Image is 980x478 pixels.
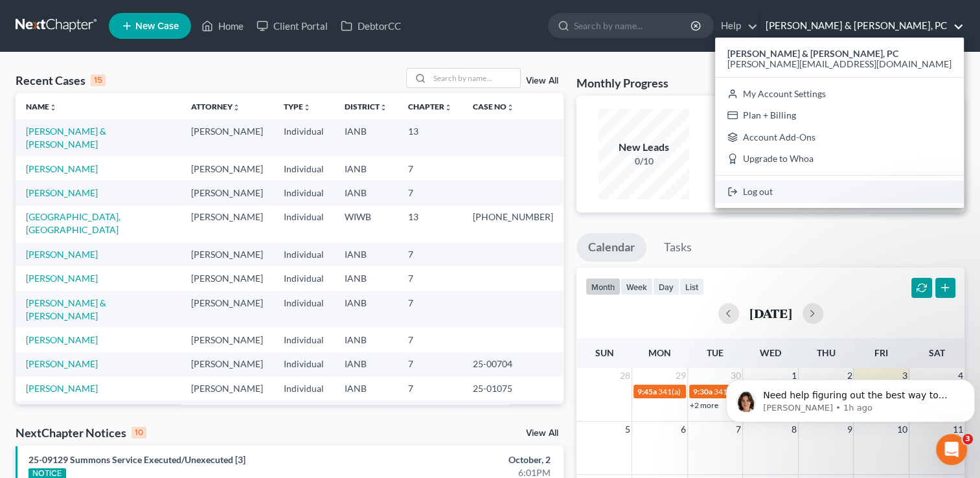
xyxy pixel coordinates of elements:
[49,104,57,111] i: unfold_more
[526,76,558,85] a: View All
[526,429,558,438] a: View All
[334,291,398,328] td: IANB
[715,126,964,148] a: Account Add-Ons
[936,434,967,465] iframe: Intercom live chat
[621,278,653,295] button: week
[874,347,888,358] span: Fri
[181,242,273,266] td: [PERSON_NAME]
[715,38,964,208] div: [PERSON_NAME] & [PERSON_NAME], PC
[462,376,564,400] td: 25-01075
[181,352,273,376] td: [PERSON_NAME]
[195,14,250,38] a: Home
[334,401,398,425] td: IASB
[721,352,980,443] iframe: Intercom notifications message
[598,140,689,155] div: New Leads
[595,347,614,358] span: Sun
[334,328,398,352] td: IANB
[334,242,398,266] td: IANB
[26,249,98,260] a: [PERSON_NAME]
[674,368,687,383] span: 29
[334,14,407,38] a: DebtorCC
[334,352,398,376] td: IANB
[91,74,106,86] div: 15
[749,306,792,320] h2: [DATE]
[690,400,718,410] a: +2 more
[398,119,462,156] td: 13
[963,434,973,444] span: 3
[334,181,398,205] td: IANB
[693,387,712,396] span: 9:30a
[181,181,273,205] td: [PERSON_NAME]
[574,14,692,38] input: Search by name...
[181,266,273,290] td: [PERSON_NAME]
[233,104,240,111] i: unfold_more
[653,278,679,295] button: day
[714,387,907,396] span: 341(a) meeting for [PERSON_NAME] & [PERSON_NAME]
[26,273,98,284] a: [PERSON_NAME]
[28,454,245,465] a: 25-09129 Summons Service Executed/Unexecuted [3]
[181,376,273,400] td: [PERSON_NAME]
[707,347,724,358] span: Tue
[473,102,514,111] a: Case Nounfold_more
[619,368,632,383] span: 28
[715,148,964,170] a: Upgrade to Whoa
[929,347,945,358] span: Sat
[26,358,98,369] a: [PERSON_NAME]
[398,181,462,205] td: 7
[273,157,334,181] td: Individual
[598,155,689,168] div: 0/10
[429,69,520,87] input: Search by name...
[303,104,311,111] i: unfold_more
[135,21,179,31] span: New Case
[398,401,462,425] td: 7
[715,83,964,105] a: My Account Settings
[759,14,964,38] a: [PERSON_NAME] & [PERSON_NAME], PC
[637,387,657,396] span: 9:45a
[624,422,632,437] span: 5
[181,291,273,328] td: [PERSON_NAME]
[715,181,964,203] a: Log out
[658,387,783,396] span: 341(a) meeting for [PERSON_NAME]
[679,422,687,437] span: 6
[727,48,898,59] strong: [PERSON_NAME] & [PERSON_NAME], PC
[26,297,106,321] a: [PERSON_NAME] & [PERSON_NAME]
[462,352,564,376] td: 25-00704
[760,347,781,358] span: Wed
[16,73,106,88] div: Recent Cases
[398,242,462,266] td: 7
[727,58,952,69] span: [PERSON_NAME][EMAIL_ADDRESS][DOMAIN_NAME]
[380,104,387,111] i: unfold_more
[273,401,334,425] td: Individual
[714,14,758,38] a: Help
[398,266,462,290] td: 7
[26,187,98,198] a: [PERSON_NAME]
[817,347,836,358] span: Thu
[715,104,964,126] a: Plan + Billing
[26,126,106,150] a: [PERSON_NAME] & [PERSON_NAME]
[398,157,462,181] td: 7
[273,181,334,205] td: Individual
[398,328,462,352] td: 7
[334,205,398,242] td: WIWB
[42,50,238,62] p: Message from Emma, sent 1h ago
[398,205,462,242] td: 13
[181,119,273,156] td: [PERSON_NAME]
[273,328,334,352] td: Individual
[191,102,240,111] a: Attorneyunfold_more
[26,383,98,394] a: [PERSON_NAME]
[576,233,646,262] a: Calendar
[273,266,334,290] td: Individual
[345,102,387,111] a: Districtunfold_more
[26,334,98,345] a: [PERSON_NAME]
[181,157,273,181] td: [PERSON_NAME]
[648,347,671,358] span: Mon
[576,75,668,91] h3: Monthly Progress
[273,352,334,376] td: Individual
[444,104,452,111] i: unfold_more
[507,104,514,111] i: unfold_more
[26,163,98,174] a: [PERSON_NAME]
[273,376,334,400] td: Individual
[16,425,146,440] div: NextChapter Notices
